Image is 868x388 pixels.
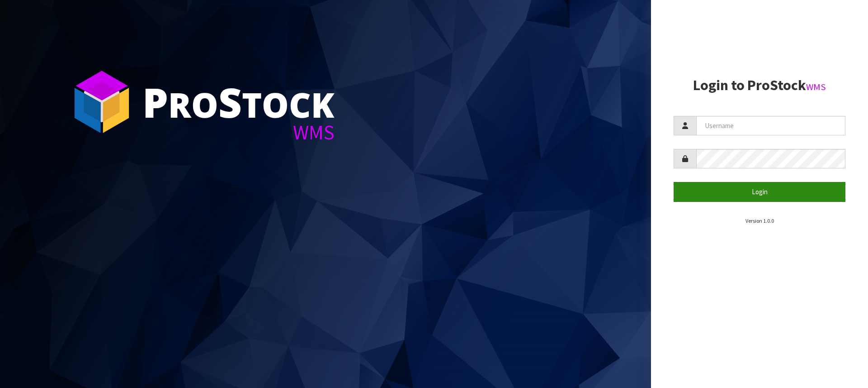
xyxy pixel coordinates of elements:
button: Login [674,182,845,201]
small: WMS [806,81,826,93]
img: ProStock Cube [68,68,136,136]
span: P [142,74,168,129]
span: S [218,74,242,129]
div: ro tock [142,81,335,122]
input: Username [696,116,845,135]
small: Version 1.0.0 [745,217,774,224]
h2: Login to ProStock [674,77,845,93]
div: WMS [142,122,335,143]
